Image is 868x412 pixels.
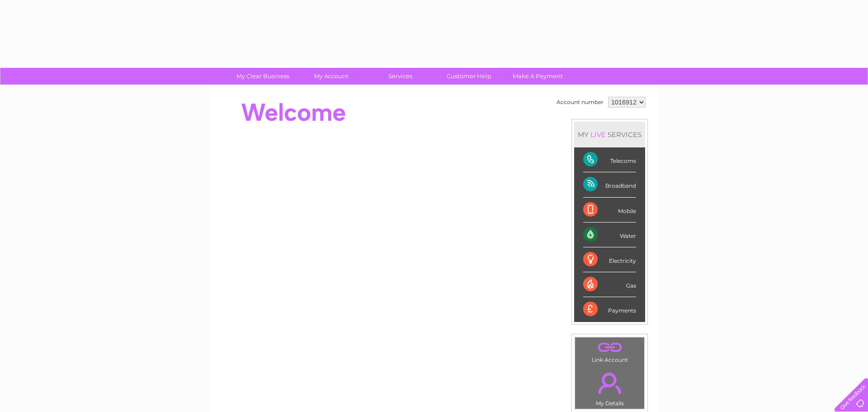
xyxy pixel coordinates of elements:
[432,68,506,85] a: Customer Help
[554,95,606,110] td: Account number
[575,337,645,365] td: Link Account
[583,223,636,247] div: Water
[226,68,300,85] a: My Clear Business
[583,272,636,297] div: Gas
[583,172,636,197] div: Broadband
[577,340,642,355] a: .
[577,367,642,399] a: .
[583,297,636,322] div: Payments
[583,147,636,172] div: Telecoms
[575,365,645,409] td: My Details
[500,68,575,85] a: Make A Payment
[363,68,438,85] a: Services
[589,130,608,139] div: LIVE
[574,122,645,147] div: MY SERVICES
[294,68,369,85] a: My Account
[583,198,636,223] div: Mobile
[583,247,636,272] div: Electricity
